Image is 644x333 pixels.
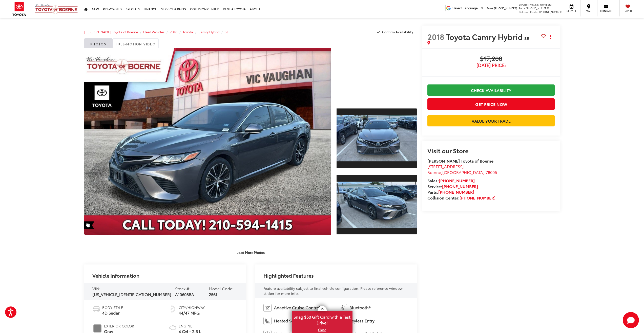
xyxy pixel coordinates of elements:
[337,108,417,168] a: Expand Photo 1
[274,318,299,324] span: Heated Seats
[442,169,485,175] span: [GEOGRAPHIC_DATA]
[427,31,444,42] span: 2018
[487,6,493,10] span: Sales
[427,177,475,183] strong: Sales:
[336,182,418,228] img: 2018 Toyota Camry Hybrid SE
[263,304,272,312] img: Adaptive Cruise Control
[349,318,375,324] span: Keyless Entry
[179,310,205,316] span: 44/47 MPG
[438,189,474,195] a: [PHONE_NUMBER]
[439,177,475,183] a: [PHONE_NUMBER]
[102,305,123,310] span: Body Style
[233,248,268,257] button: Load More Photos
[169,305,177,313] img: Fuel Economy
[427,169,497,175] span: ,
[427,55,555,63] span: $17,200
[35,4,78,14] img: Vic Vaughan Toyota of Boerne
[263,286,403,296] span: Feature availability subject to final vehicle configuration. Please reference window sticker for ...
[175,291,194,297] span: A10608BA
[427,158,493,164] strong: [PERSON_NAME] Toyota of Boerne
[349,305,370,310] span: Bluetooth®
[427,183,478,189] strong: Service:
[623,312,639,328] svg: Start Chat
[600,9,612,13] span: Contact
[82,47,334,236] img: 2018 Toyota Camry Hybrid SE
[183,30,193,34] a: Toyota
[93,324,101,332] span: #808080
[583,9,594,13] span: Map
[337,48,417,102] div: View Full-Motion Video
[528,3,552,6] span: [PHONE_NUMBER]
[292,312,352,327] span: Snag $50 Gift Card with a Test Drive!
[209,291,217,297] span: 2561
[84,30,138,34] a: [PERSON_NAME] Toyota of Boerne
[382,30,413,34] span: Confirm Availability
[427,98,555,110] button: Get Price Now
[427,84,555,96] a: Check Availability
[198,30,219,34] a: Camry Hybrid
[143,30,164,34] a: Used Vehicles
[481,6,484,10] span: ▼
[179,305,205,310] span: City/Highway
[427,195,495,201] strong: Collision Center:
[486,169,497,175] span: 78006
[336,115,418,161] img: 2018 Toyota Camry Hybrid SE
[623,312,639,328] button: Toggle Chat Window
[337,175,417,235] a: Expand Photo 2
[519,6,525,10] span: Parts
[550,35,551,39] span: dropdown dots
[622,9,633,13] span: Saved
[84,38,113,48] a: Photos
[427,169,441,175] span: Boerne
[263,317,272,325] img: Heated Seats
[526,6,549,10] span: [PHONE_NUMBER]
[102,310,123,316] span: 4D Sedan
[84,48,331,235] a: Expand Photo 0
[519,3,528,6] span: Service
[84,221,94,229] span: Special
[104,323,134,328] span: Exterior Color
[209,285,234,291] span: Model Code:
[427,163,464,169] span: [STREET_ADDRESS]
[339,304,347,312] img: Bluetooth®
[263,273,314,278] h2: Highlighted Features
[427,147,555,154] h2: Visit our Store
[452,6,478,10] span: Select Language
[427,115,555,126] a: Value Your Trade
[274,305,320,310] span: Adaptive Cruise Control
[539,10,563,14] span: [PHONE_NUMBER]
[175,285,191,291] span: Stock #:
[374,28,417,36] button: Confirm Availability
[460,195,495,201] a: [PHONE_NUMBER]
[566,9,577,13] span: Service
[92,285,100,291] span: VIN:
[113,38,159,48] a: Full-Motion Video
[170,30,177,34] a: 2018
[494,6,517,10] span: [PHONE_NUMBER]
[427,63,555,68] span: [DATE] Price:
[427,189,474,195] strong: Parts:
[446,31,524,42] span: Toyota Camry Hybrid
[225,30,229,34] a: SE
[546,32,555,41] button: Actions
[92,291,171,297] span: [US_VEHICLE_IDENTIFICATION_NUMBER]
[524,35,529,41] span: SE
[519,10,538,14] span: Collision Center
[452,6,484,10] a: Select Language​
[179,323,201,328] span: Engine
[427,163,497,175] a: [STREET_ADDRESS] Boerne,[GEOGRAPHIC_DATA] 78006
[92,273,139,278] h2: Vehicle Information
[442,183,478,189] a: [PHONE_NUMBER]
